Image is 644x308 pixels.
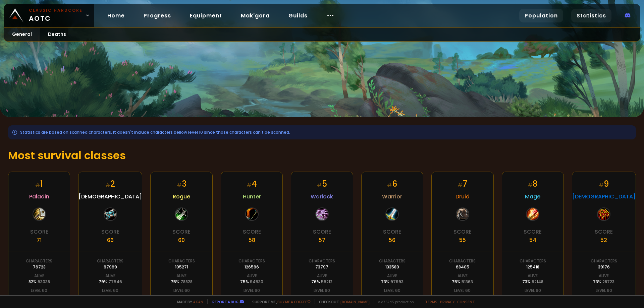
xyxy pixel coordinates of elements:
div: 4 [247,178,257,190]
small: # [247,181,252,189]
span: 3679 [461,294,471,299]
small: # [317,181,322,189]
span: Mage [525,192,540,201]
span: 9618 [532,294,541,299]
div: 8 % [242,294,261,300]
div: Characters [26,258,52,264]
div: 71 [37,236,42,244]
h1: Most survival classes [8,147,636,164]
a: General [4,28,40,41]
small: Classic Hardcore [29,7,83,13]
span: Made by [173,299,203,304]
div: 5 % [454,294,471,300]
div: 76723 [33,264,46,270]
span: 2253 [602,294,612,299]
div: 52 [600,236,607,244]
div: Alive [317,273,327,279]
div: 79 % [99,279,122,285]
div: 68405 [456,264,469,270]
div: Level 60 [31,288,47,294]
div: 1 [35,178,43,190]
div: 75 % [240,279,263,285]
div: Level 60 [384,288,400,294]
a: Consent [457,299,475,304]
span: 97993 [390,279,404,285]
a: Guilds [283,9,313,22]
div: Score [30,228,48,236]
a: Progress [138,9,176,22]
div: 7 % [31,294,48,300]
div: 76 % [311,279,332,285]
span: 51363 [462,279,473,285]
div: Score [453,228,472,236]
small: # [105,181,110,189]
a: Mak'gora [235,9,275,22]
div: Alive [599,273,609,279]
div: Characters [238,258,265,264]
div: 8 % [102,294,119,300]
div: 54 [529,236,536,244]
div: Level 60 [173,288,190,294]
div: Characters [168,258,195,264]
span: 28723 [602,279,614,285]
small: # [528,181,533,189]
div: Alive [176,273,186,279]
span: 63038 [38,279,50,285]
div: 66 [107,236,114,244]
div: 97969 [104,264,117,270]
div: Alive [247,273,257,279]
span: 13510 [391,294,401,299]
div: 60 [178,236,185,244]
div: 5 [317,178,327,190]
div: 73 % [593,279,614,285]
div: Characters [449,258,476,264]
div: 126596 [245,264,259,270]
div: Score [595,228,613,236]
span: 94530 [250,279,263,285]
span: 3568 [320,294,330,299]
div: 73797 [315,264,328,270]
span: 5224 [38,294,48,299]
div: Score [172,228,191,236]
a: Population [519,9,563,22]
div: Level 60 [596,288,612,294]
small: # [35,181,40,189]
a: Privacy [440,299,454,304]
a: Classic HardcoreAOTC [4,4,94,27]
span: [DEMOGRAPHIC_DATA] [572,192,636,201]
div: Characters [97,258,123,264]
small: # [599,181,604,189]
a: Report a bug [212,299,238,304]
div: 73 % [381,279,404,285]
a: Terms [425,299,437,304]
span: 10465 [249,294,261,299]
span: Warlock [311,192,333,201]
div: Alive [387,273,397,279]
span: Hunter [243,192,261,201]
div: 125418 [526,264,539,270]
div: 73 % [522,279,543,285]
div: Alive [528,273,538,279]
small: # [177,181,182,189]
span: 56212 [321,279,332,285]
div: 8 % [525,294,541,300]
div: Alive [105,273,115,279]
div: Score [524,228,542,236]
div: 58 [249,236,255,244]
div: Level 60 [244,288,260,294]
div: Score [101,228,119,236]
div: 3 [177,178,186,190]
div: 6 [387,178,397,190]
a: a fan [193,299,203,304]
div: 57 [319,236,325,244]
span: Checkout [315,299,370,304]
div: 133580 [385,264,399,270]
div: Score [243,228,261,236]
span: Rogue [173,192,190,201]
span: Druid [455,192,470,201]
div: 6 % [595,294,612,300]
div: 75 % [452,279,473,285]
div: Characters [591,258,617,264]
div: 75 % [171,279,193,285]
div: Characters [379,258,406,264]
